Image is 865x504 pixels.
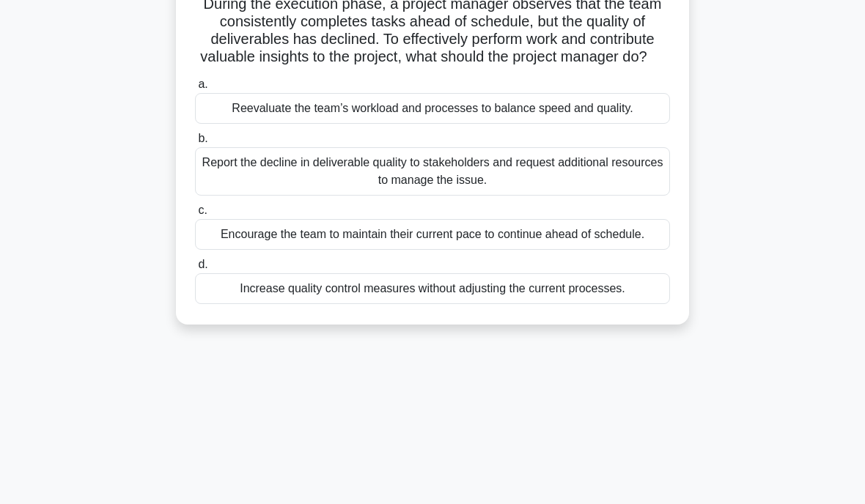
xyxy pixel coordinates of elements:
[198,132,207,144] span: b.
[195,93,670,124] div: Reevaluate the team’s workload and processes to balance speed and quality.
[198,258,207,270] span: d.
[195,273,670,304] div: Increase quality control measures without adjusting the current processes.
[198,204,207,216] span: c.
[195,147,670,196] div: Report the decline in deliverable quality to stakeholders and request additional resources to man...
[195,219,670,250] div: Encourage the team to maintain their current pace to continue ahead of schedule.
[198,78,207,90] span: a.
